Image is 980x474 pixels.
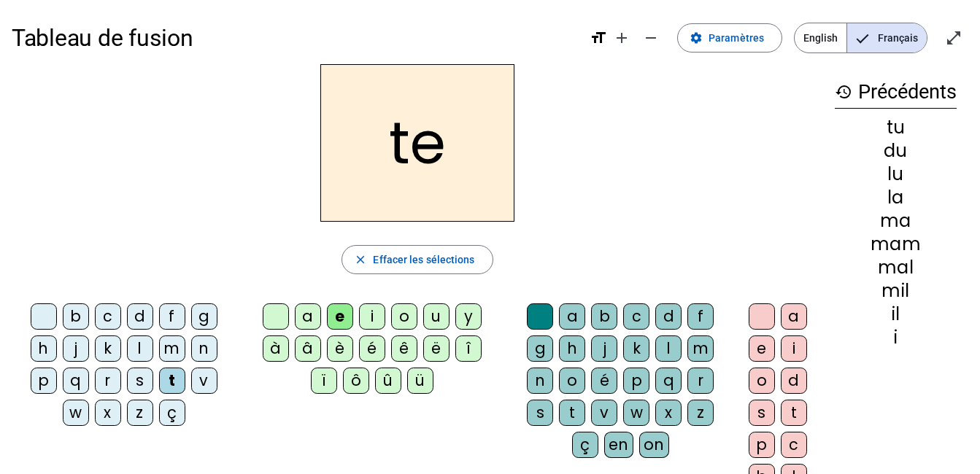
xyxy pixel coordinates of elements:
div: ç [572,432,598,458]
mat-icon: add [613,29,630,47]
div: l [127,335,153,362]
div: ê [391,335,417,362]
div: ç [159,400,185,426]
div: j [591,335,617,362]
span: Effacer les sélections [373,251,474,268]
div: r [95,368,121,394]
span: Paramètres [709,29,764,47]
div: e [327,303,353,330]
div: è [327,335,353,362]
div: é [591,368,617,394]
div: d [655,303,682,330]
div: b [63,303,89,330]
button: Entrer en plein écran [939,23,968,53]
div: l [655,335,682,362]
div: ï [311,368,337,394]
div: f [159,303,185,330]
div: il [835,306,957,323]
div: i [359,303,385,330]
div: ma [835,212,957,230]
div: k [95,335,121,362]
button: Paramètres [677,23,782,53]
div: n [191,335,217,362]
div: c [781,432,807,458]
div: n [527,368,553,394]
div: s [749,400,775,426]
div: j [63,335,89,362]
div: la [835,189,957,206]
div: x [655,400,682,426]
button: Effacer les sélections [342,245,493,274]
div: mam [835,236,957,253]
button: Augmenter la taille de la police [607,23,636,53]
div: o [749,368,775,394]
div: mal [835,259,957,276]
div: h [31,335,57,362]
div: h [559,335,585,362]
h2: te [320,64,514,222]
div: o [559,368,585,394]
h1: Tableau de fusion [12,15,578,61]
div: lu [835,166,957,183]
div: m [687,335,714,362]
div: u [423,303,450,330]
mat-icon: remove [642,29,660,47]
div: â [295,335,321,362]
div: p [623,368,649,394]
div: m [159,335,185,362]
div: b [591,303,617,330]
div: s [527,400,553,426]
div: g [527,335,553,362]
div: d [127,303,153,330]
div: k [623,335,649,362]
div: z [127,400,153,426]
mat-icon: history [835,83,852,101]
mat-icon: open_in_full [945,29,962,47]
div: du [835,142,957,160]
h3: Précédents [835,76,957,109]
div: i [781,335,807,362]
div: w [63,400,89,426]
div: ô [343,368,369,394]
div: t [159,368,185,394]
div: a [295,303,321,330]
div: z [687,400,714,426]
div: t [559,400,585,426]
div: r [687,368,714,394]
div: t [781,400,807,426]
div: q [655,368,682,394]
div: p [749,432,775,458]
div: ë [423,335,450,362]
mat-icon: format_size [590,29,607,47]
div: q [63,368,89,394]
div: é [359,335,385,362]
button: Diminuer la taille de la police [636,23,665,53]
div: v [591,400,617,426]
div: û [375,368,401,394]
mat-button-toggle-group: Language selection [794,23,927,53]
mat-icon: close [354,253,367,266]
div: à [263,335,289,362]
div: o [391,303,417,330]
div: a [559,303,585,330]
div: on [639,432,669,458]
div: v [191,368,217,394]
div: e [749,335,775,362]
div: i [835,329,957,346]
mat-icon: settings [690,31,703,44]
div: s [127,368,153,394]
div: en [604,432,633,458]
div: tu [835,119,957,136]
div: y [455,303,482,330]
div: d [781,368,807,394]
div: mil [835,282,957,300]
div: x [95,400,121,426]
div: î [455,335,482,362]
div: g [191,303,217,330]
span: English [795,23,846,53]
div: ü [407,368,433,394]
div: f [687,303,714,330]
div: c [623,303,649,330]
span: Français [847,23,927,53]
div: p [31,368,57,394]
